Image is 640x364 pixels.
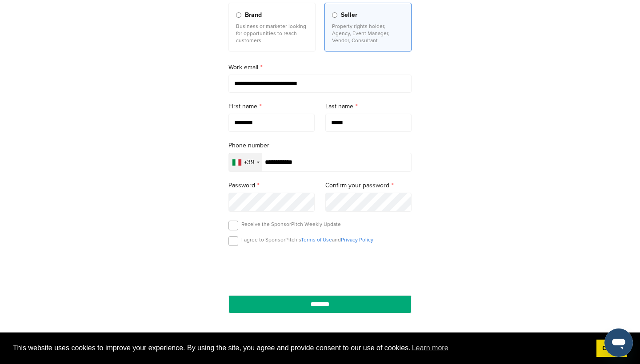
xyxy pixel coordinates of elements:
[301,237,332,243] a: Terms of Use
[228,181,315,190] label: Password
[341,10,357,20] span: Seller
[13,341,589,355] span: This website uses cookies to improve your experience. By using the site, you agree and provide co...
[228,141,412,150] label: Phone number
[604,328,633,357] iframe: Pulsante per aprire la finestra di messaggistica
[325,181,412,190] label: Confirm your password
[236,23,308,44] p: Business or marketer looking for opportunities to reach customers
[325,102,412,111] label: Last name
[228,63,412,72] label: Work email
[269,256,371,282] iframe: reCAPTCHA
[596,340,627,357] a: dismiss cookie message
[245,10,262,20] span: Brand
[332,12,337,18] input: Seller Property rights holder, Agency, Event Manager, Vendor, Consultant
[244,159,254,166] div: +39
[332,23,404,44] p: Property rights holder, Agency, Event Manager, Vendor, Consultant
[411,341,450,355] a: learn more about cookies
[241,221,341,228] p: Receive the SponsorPitch Weekly Update
[228,102,315,111] label: First name
[241,236,373,243] p: I agree to SponsorPitch’s and
[341,237,373,243] a: Privacy Policy
[229,153,262,171] div: Selected country
[236,12,241,18] input: Brand Business or marketer looking for opportunities to reach customers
